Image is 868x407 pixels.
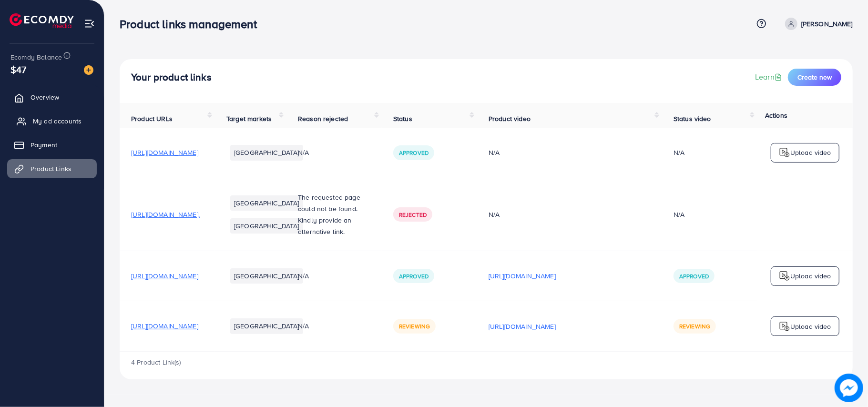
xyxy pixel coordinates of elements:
[131,271,198,281] span: [URL][DOMAIN_NAME]
[230,268,303,284] li: [GEOGRAPHIC_DATA]
[131,321,198,331] span: [URL][DOMAIN_NAME]
[31,92,59,102] span: Overview
[10,13,74,28] img: logo
[790,321,831,332] p: Upload video
[788,69,841,86] button: Create new
[399,322,430,330] span: Reviewing
[33,116,82,126] span: My ad accounts
[755,71,784,82] a: Learn
[84,65,93,75] img: image
[298,148,309,157] span: N/A
[230,318,303,334] li: [GEOGRAPHIC_DATA]
[230,145,303,160] li: [GEOGRAPHIC_DATA]
[674,114,711,123] span: Status video
[7,88,97,107] a: Overview
[399,149,429,157] span: Approved
[674,210,684,219] div: N/A
[131,210,200,219] span: [URL][DOMAIN_NAME].
[679,272,709,280] span: Approved
[489,210,651,219] div: N/A
[298,271,309,281] span: N/A
[131,357,181,367] span: 4 Product Link(s)
[31,140,57,150] span: Payment
[489,114,531,123] span: Product video
[10,52,62,62] span: Ecomdy Balance
[230,195,303,211] li: [GEOGRAPHIC_DATA]
[230,218,303,234] li: [GEOGRAPHIC_DATA]
[393,114,412,123] span: Status
[7,112,97,131] a: My ad accounts
[801,18,853,30] p: [PERSON_NAME]
[674,148,684,157] div: N/A
[399,272,429,280] span: Approved
[131,114,173,123] span: Product URLs
[790,147,831,158] p: Upload video
[84,18,95,29] img: menu
[779,321,790,332] img: logo
[131,71,212,83] h4: Your product links
[797,72,832,82] span: Create new
[31,164,71,173] span: Product Links
[7,135,97,154] a: Payment
[489,148,651,157] div: N/A
[765,111,787,120] span: Actions
[779,270,790,282] img: logo
[790,270,831,282] p: Upload video
[399,211,427,219] span: Rejected
[298,321,309,331] span: N/A
[298,114,348,123] span: Reason rejected
[489,321,556,332] p: [URL][DOMAIN_NAME]
[226,114,272,123] span: Target markets
[835,374,863,402] img: image
[7,159,97,178] a: Product Links
[679,322,710,330] span: Reviewing
[489,270,556,282] p: [URL][DOMAIN_NAME]
[120,17,265,31] h3: Product links management
[779,147,790,158] img: logo
[10,62,26,76] span: $47
[131,148,198,157] span: [URL][DOMAIN_NAME]
[781,18,853,30] a: [PERSON_NAME]
[298,193,360,236] span: The requested page could not be found. Kindly provide an alternative link.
